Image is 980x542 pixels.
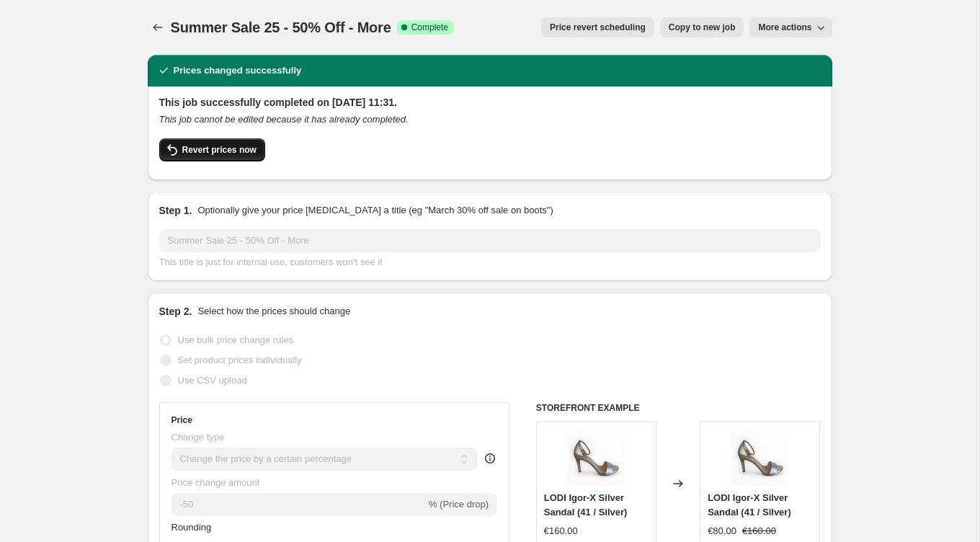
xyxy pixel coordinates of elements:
[544,524,578,538] div: €160.00
[159,95,821,110] h2: This job successfully completed on [DATE] 11:31.
[159,304,192,319] h2: Step 2.
[749,17,832,37] button: More actions
[171,522,212,533] span: Rounding
[148,17,168,37] button: Price change jobs
[159,257,383,267] span: This title is just for internal use, customers won't see it
[178,334,293,345] span: Use bulk price change rules
[178,355,302,365] span: Set product prices individually
[197,304,350,319] p: Select how the prices should change
[541,17,654,37] button: Price revert scheduling
[708,524,736,538] div: €80.00
[171,414,192,426] h3: Price
[159,229,821,252] input: 30% off holiday sale
[550,22,646,33] span: Price revert scheduling
[567,429,625,487] img: 827BAD5A-0F13-4C44-887E-F4A80760B84C_80x.jpg
[159,203,192,218] h2: Step 1.
[411,22,448,33] span: Complete
[544,492,628,517] span: LODI Igor-X Silver Sandal (41 / Silver)
[429,499,489,510] span: % (Price drop)
[708,492,791,517] span: LODI Igor-X Silver Sandal (41 / Silver)
[174,63,302,78] h2: Prices changed successfully
[731,429,789,487] img: 827BAD5A-0F13-4C44-887E-F4A80760B84C_80x.jpg
[197,203,553,218] p: Optionally give your price [MEDICAL_DATA] a title (eg "March 30% off sale on boots")
[483,451,497,466] div: help
[159,114,409,125] i: This job cannot be edited because it has already completed.
[171,432,225,443] span: Change type
[742,524,776,538] strike: €160.00
[159,138,265,161] button: Revert prices now
[171,19,391,35] span: Summer Sale 25 - 50% Off - More
[758,22,811,33] span: More actions
[171,493,426,516] input: -15
[660,17,744,37] button: Copy to new job
[536,402,821,414] h6: STOREFRONT EXAMPLE
[182,144,257,156] span: Revert prices now
[178,375,247,386] span: Use CSV upload
[669,22,736,33] span: Copy to new job
[171,477,260,488] span: Price change amount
